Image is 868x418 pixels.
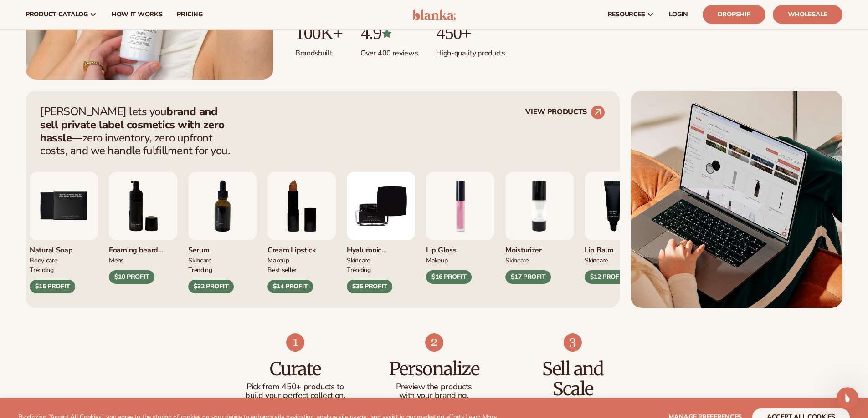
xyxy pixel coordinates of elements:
button: Send us a message [42,256,140,274]
p: with your branding. [383,391,485,400]
div: Blanka [30,75,51,84]
p: Pick from 450+ products to build your perfect collection. [244,383,347,401]
div: Close [160,4,176,20]
img: Nature bar of soap. [30,172,98,240]
div: MAKEUP [426,255,494,265]
div: BODY Care [30,255,98,265]
a: Dropship [703,5,765,24]
span: LOGIN [669,11,688,18]
div: mens [109,255,177,265]
div: SKINCARE [347,255,415,265]
img: Pink lip gloss. [426,172,494,240]
p: Preview the products [383,383,485,392]
button: Messages [61,284,121,320]
a: Wholesale [773,5,842,24]
div: $15 PROFIT [30,280,75,293]
img: Hyaluronic Moisturizer [347,172,415,240]
div: SKINCARE [188,255,257,265]
div: $16 PROFIT [426,270,472,284]
div: $32 PROFIT [188,280,234,293]
iframe: To enrich screen reader interactions, please activate Accessibility in Grammarly extension settings [837,387,858,409]
img: Rochelle avatar [16,37,27,48]
span: pricing [177,11,202,18]
img: Shopify Image 7 [286,333,304,352]
img: Shopify Image 8 [425,333,443,352]
div: Blanka [30,41,51,50]
span: Home [21,307,40,313]
div: 8 / 9 [267,172,336,293]
span: Hey there 👋 How can we help? Talk to our team. Search for helpful articles. [30,66,273,73]
button: Help [122,284,182,320]
div: Hyaluronic moisturizer [347,240,415,255]
h1: Messages [67,4,117,20]
img: Foaming beard wash. [109,172,177,240]
div: $35 PROFIT [347,280,392,293]
img: logo [412,9,456,20]
div: TRENDING [347,265,415,274]
div: • [DATE] [53,75,79,84]
h3: Personalize [383,359,485,379]
img: Andie avatar [10,71,21,82]
div: Lip Gloss [426,240,494,255]
div: Foaming beard wash [109,240,177,255]
span: resources [608,11,645,18]
img: Smoothing lip balm. [585,172,653,240]
p: Over 400 reviews [360,43,418,58]
img: Shopify Image 5 [631,91,842,308]
div: BEST SELLER [267,265,336,274]
img: Collagen and retinol serum. [188,172,257,240]
p: 4.9 [360,23,418,43]
p: 450+ [436,23,505,43]
div: Moisturizer [505,240,574,255]
span: Messages [73,307,108,313]
div: 7 / 9 [188,172,257,293]
span: How It Works [112,11,163,18]
div: SKINCARE [585,255,653,265]
p: High-quality products [436,43,505,58]
div: Natural Soap [30,240,98,255]
div: SKINCARE [505,255,574,265]
img: Andie avatar [10,37,21,48]
div: $10 PROFIT [109,270,154,284]
div: 5 / 9 [30,172,98,293]
div: Lip Balm [585,240,653,255]
img: Shopify Image 9 [564,333,582,352]
h3: Curate [244,359,347,379]
div: 3 / 9 [585,172,653,284]
div: 6 / 9 [109,172,177,284]
div: Serum [188,240,257,255]
p: [PERSON_NAME] lets you —zero inventory, zero upfront costs, and we handle fulfillment for you. [40,105,236,157]
img: Luxury cream lipstick. [267,172,336,240]
div: TRENDING [188,265,257,274]
span: Help [144,307,159,313]
p: Brands built [295,43,342,58]
span: product catalog [26,11,88,18]
h3: Sell and Scale [522,359,624,399]
img: Moisturizing lotion. [505,172,574,240]
p: 100K+ [295,23,342,43]
div: 9 / 9 [347,172,415,293]
div: TRENDING [30,265,98,274]
strong: brand and sell private label cosmetics with zero hassle [40,104,225,145]
div: MAKEUP [267,255,336,265]
span: Hey there 👋 Have questions about private label? Talk to our team. Search for helpful articles or ... [30,32,385,40]
div: Cream Lipstick [267,240,336,255]
div: $12 PROFIT [585,270,630,284]
div: $17 PROFIT [505,270,551,284]
div: $14 PROFIT [267,280,313,293]
div: 1 / 9 [426,172,494,284]
div: 2 / 9 [505,172,574,284]
img: Rochelle avatar [16,71,27,82]
div: • 23h ago [53,41,83,50]
a: VIEW PRODUCTS [525,105,605,120]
